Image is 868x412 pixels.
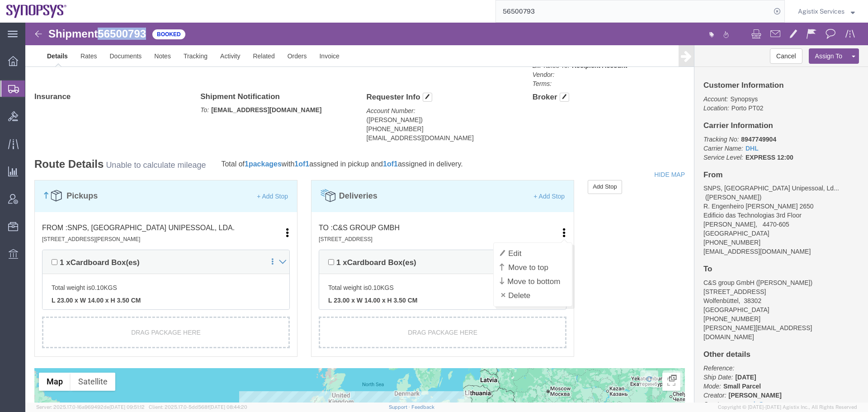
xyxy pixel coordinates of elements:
[6,5,67,18] img: logo
[411,404,434,410] a: Feedback
[109,404,145,410] span: [DATE] 09:51:12
[149,404,247,410] span: Client: 2025.17.0-5dd568f
[797,6,855,17] button: Agistix Services
[798,6,844,16] span: Agistix Services
[389,404,411,410] a: Support
[36,404,145,410] span: Server: 2025.17.0-16a969492de
[496,0,771,22] input: Search for shipment number, reference number
[718,403,857,411] span: Copyright © [DATE]-[DATE] Agistix Inc., All Rights Reserved
[25,23,868,403] iframe: FS Legacy Container
[209,404,247,410] span: [DATE] 08:44:20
